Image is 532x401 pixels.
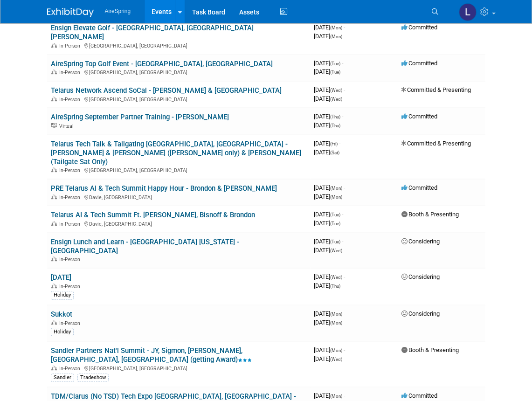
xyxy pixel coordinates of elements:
[314,211,343,218] span: [DATE]
[51,194,57,199] img: In-Person Event
[59,320,83,326] span: In-Person
[314,193,342,200] span: [DATE]
[314,282,340,289] span: [DATE]
[51,184,277,193] a: PRE Telarus AI & Tech Summit Happy Hour - Brondon & [PERSON_NAME]
[401,310,440,317] span: Considering
[330,394,342,399] span: (Mon)
[401,86,471,93] span: Committed & Presenting
[59,69,83,76] span: In-Person
[51,41,306,49] div: [GEOGRAPHIC_DATA], [GEOGRAPHIC_DATA]
[330,141,338,146] span: (Fri)
[51,113,229,121] a: AireSpring September Partner Training - [PERSON_NAME]
[401,24,437,31] span: Committed
[314,247,342,254] span: [DATE]
[51,273,71,282] a: [DATE]
[51,310,72,318] a: Sukkot
[342,211,343,218] span: -
[330,221,340,226] span: (Tue)
[314,238,343,245] span: [DATE]
[314,319,342,326] span: [DATE]
[51,193,306,200] div: Davie, [GEOGRAPHIC_DATA]
[330,275,342,280] span: (Wed)
[314,122,340,129] span: [DATE]
[51,291,74,299] div: Holiday
[330,61,340,66] span: (Tue)
[330,97,342,102] span: (Wed)
[59,167,83,173] span: In-Person
[51,167,57,172] img: In-Person Event
[314,184,345,191] span: [DATE]
[59,283,83,290] span: In-Person
[51,97,57,101] img: In-Person Event
[59,221,83,227] span: In-Person
[401,140,471,147] span: Committed & Presenting
[342,238,343,245] span: -
[77,373,109,382] div: Tradeshow
[330,311,342,317] span: (Mon)
[314,68,340,75] span: [DATE]
[51,366,57,370] img: In-Person Event
[401,60,437,67] span: Committed
[47,8,94,17] img: ExhibitDay
[314,60,343,67] span: [DATE]
[51,220,306,227] div: Davie, [GEOGRAPHIC_DATA]
[342,113,343,120] span: -
[330,320,342,325] span: (Mon)
[51,166,306,173] div: [GEOGRAPHIC_DATA], [GEOGRAPHIC_DATA]
[339,140,340,147] span: -
[51,256,57,261] img: In-Person Event
[314,355,342,362] span: [DATE]
[51,140,301,166] a: Telarus Tech Talk & Tailgating [GEOGRAPHIC_DATA], [GEOGRAPHIC_DATA] - [PERSON_NAME] & [PERSON_NAM...
[344,24,345,31] span: -
[51,320,57,325] img: In-Person Event
[51,211,255,219] a: Telarus AI & Tech Summit Ft. [PERSON_NAME], Bisnoff & Brondon
[314,310,345,317] span: [DATE]
[330,25,342,30] span: (Mon)
[51,69,57,74] img: In-Person Event
[51,123,57,128] img: Virtual Event
[314,220,340,227] span: [DATE]
[459,3,477,21] img: Lisa Chow
[51,95,306,103] div: [GEOGRAPHIC_DATA], [GEOGRAPHIC_DATA]
[51,346,252,364] a: Sandler Partners Nat'l Summit - JY, Sigmon, [PERSON_NAME], [GEOGRAPHIC_DATA], [GEOGRAPHIC_DATA] (...
[330,88,342,93] span: (Wed)
[344,273,345,280] span: -
[51,86,282,95] a: Telarus Network Ascend SoCal - [PERSON_NAME] & [GEOGRAPHIC_DATA]
[51,68,306,76] div: [GEOGRAPHIC_DATA], [GEOGRAPHIC_DATA]
[59,97,83,103] span: In-Person
[330,34,342,39] span: (Mon)
[314,86,345,93] span: [DATE]
[344,310,345,317] span: -
[51,373,74,382] div: Sandler
[314,113,343,120] span: [DATE]
[330,114,340,119] span: (Thu)
[344,86,345,93] span: -
[314,95,342,102] span: [DATE]
[342,60,343,67] span: -
[401,392,437,399] span: Committed
[51,283,57,288] img: In-Person Event
[314,273,345,280] span: [DATE]
[59,256,83,263] span: In-Person
[401,238,440,245] span: Considering
[344,392,345,399] span: -
[330,123,340,128] span: (Thu)
[51,221,57,226] img: In-Person Event
[401,211,459,218] span: Booth & Presenting
[401,113,437,120] span: Committed
[344,184,345,191] span: -
[330,239,340,244] span: (Tue)
[401,273,440,280] span: Considering
[330,248,342,253] span: (Wed)
[401,346,459,353] span: Booth & Presenting
[105,8,131,14] span: AireSpring
[330,357,342,362] span: (Wed)
[314,392,345,399] span: [DATE]
[51,60,273,68] a: AireSpring Top Golf Event - [GEOGRAPHIC_DATA], [GEOGRAPHIC_DATA]
[59,366,83,372] span: In-Person
[51,24,254,41] a: Ensign Elevate Golf - [GEOGRAPHIC_DATA], [GEOGRAPHIC_DATA] [PERSON_NAME]
[51,364,306,372] div: [GEOGRAPHIC_DATA], [GEOGRAPHIC_DATA]
[330,348,342,353] span: (Mon)
[51,43,57,48] img: In-Person Event
[330,283,340,289] span: (Thu)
